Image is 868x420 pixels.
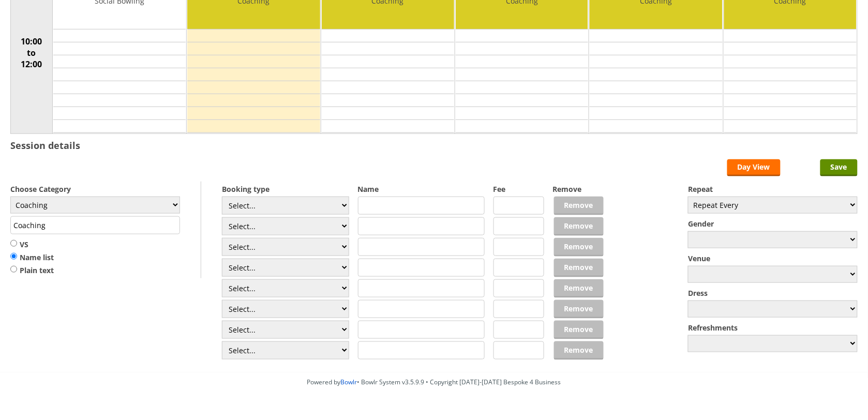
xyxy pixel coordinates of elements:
label: Dress [688,288,858,298]
label: Plain text [10,265,54,276]
label: Booking type [222,184,349,194]
a: Day View [727,159,781,176]
label: VS [10,239,54,250]
input: Name list [10,252,17,260]
label: Repeat [688,184,858,194]
label: Refreshments [688,323,858,333]
label: Choose Category [10,184,180,194]
h3: Session details [10,139,80,152]
input: Save [820,159,858,176]
span: Powered by • Bowlr System v3.5.9.9 • Copyright [DATE]-[DATE] Bespoke 4 Business [307,378,561,386]
label: Name [358,184,485,194]
label: Gender [688,219,858,229]
input: VS [10,239,17,247]
label: Venue [688,253,858,263]
label: Remove [552,184,603,194]
label: Fee [493,184,544,194]
a: Bowlr [341,378,357,386]
label: Name list [10,252,54,263]
input: Title/Description [10,216,180,234]
input: Plain text [10,265,17,273]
